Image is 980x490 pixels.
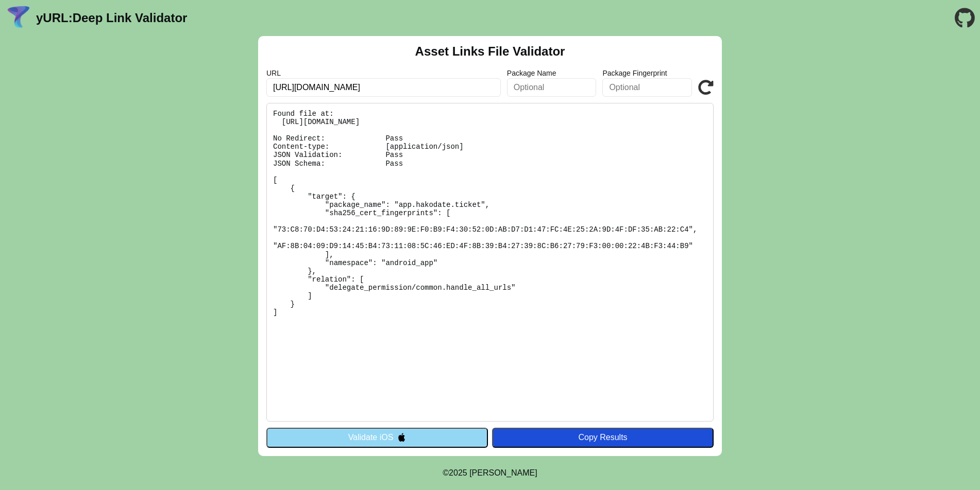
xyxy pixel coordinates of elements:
[266,428,488,447] button: Validate iOS
[492,428,714,447] button: Copy Results
[266,103,714,422] pre: Found file at: [URL][DOMAIN_NAME] No Redirect: Pass Content-type: [application/json] JSON Validat...
[415,44,565,59] h2: Asset Links File Validator
[449,468,467,477] span: 2025
[469,468,537,477] a: Michael Ibragimchayev's Personal Site
[266,69,501,77] label: URL
[397,433,406,442] img: appleIcon.svg
[507,69,597,77] label: Package Name
[497,433,708,442] div: Copy Results
[602,69,692,77] label: Package Fingerprint
[266,78,501,97] input: Required
[443,456,537,490] footer: ©
[5,5,32,31] img: yURL Logo
[36,11,187,25] a: yURL:Deep Link Validator
[602,78,692,97] input: Optional
[507,78,597,97] input: Optional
